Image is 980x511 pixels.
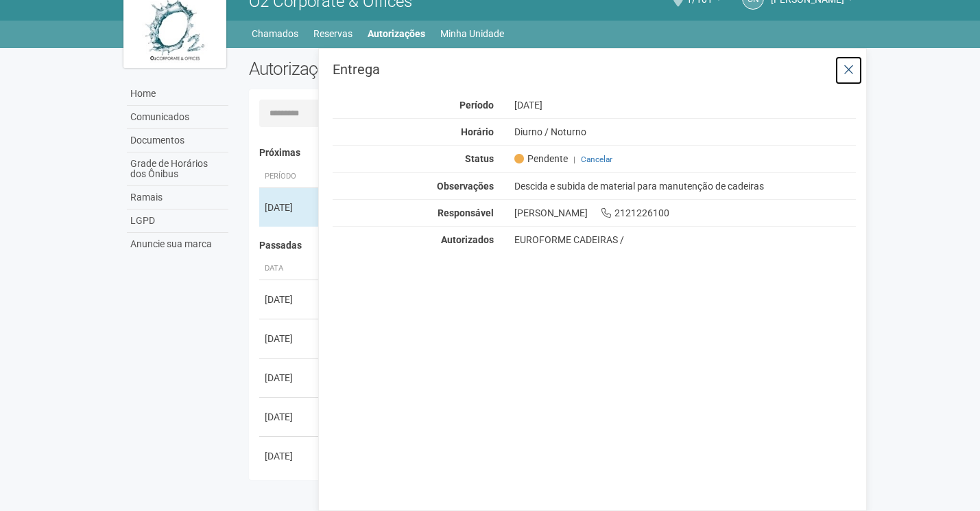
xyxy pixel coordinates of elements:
[127,152,228,186] a: Grade de Horários dos Ônibus
[265,201,315,214] div: [DATE]
[573,155,575,164] span: |
[514,234,857,246] div: EUROFORME CADEIRAS /
[252,24,298,43] a: Chamados
[440,24,504,43] a: Minha Unidade
[581,155,612,164] a: Cancelar
[127,209,228,233] a: LGPD
[368,24,425,43] a: Autorizações
[127,82,228,106] a: Home
[265,410,315,424] div: [DATE]
[265,449,315,463] div: [DATE]
[504,99,867,111] div: [DATE]
[313,24,352,43] a: Reservas
[249,58,542,79] h2: Autorizações
[514,152,568,165] span: Pendente
[265,293,315,306] div: [DATE]
[437,181,494,192] strong: Observações
[259,148,847,158] h4: Próximas
[127,129,228,152] a: Documentos
[438,207,494,218] strong: Responsável
[259,166,321,188] th: Período
[504,180,867,192] div: Descida e subida de material para manutenção de cadeiras
[441,234,494,245] strong: Autorizados
[265,332,315,345] div: [DATE]
[504,207,867,219] div: [PERSON_NAME] 2121226100
[459,100,494,111] strong: Período
[504,126,867,138] div: Diurno / Noturno
[465,153,494,164] strong: Status
[259,240,847,251] h4: Passadas
[127,186,228,209] a: Ramais
[333,63,856,76] h3: Entrega
[127,233,228,255] a: Anuncie sua marca
[127,106,228,129] a: Comunicados
[461,126,494,137] strong: Horário
[265,371,315,385] div: [DATE]
[259,258,321,280] th: Data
